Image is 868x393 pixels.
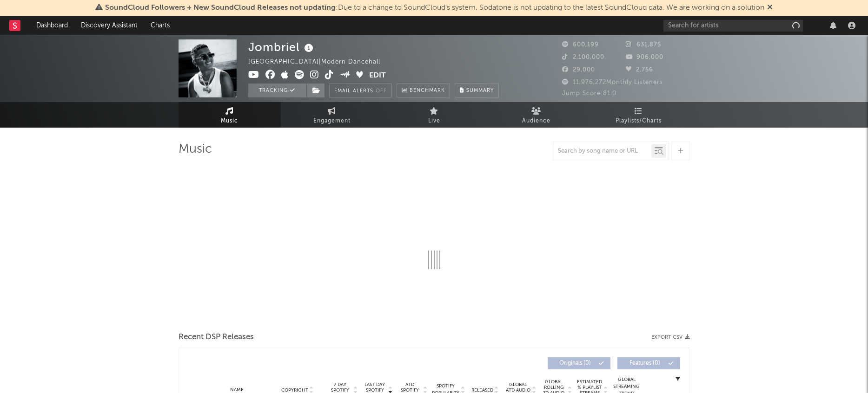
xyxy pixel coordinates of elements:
span: 2,100,000 [562,54,604,60]
span: Engagement [313,116,351,127]
span: Music [221,116,238,127]
button: Tracking [248,84,306,97]
button: Summary [455,84,499,97]
span: Copyright [281,387,308,393]
button: Export CSV [651,335,690,340]
input: Search for artists [663,20,803,32]
span: Features ( 0 ) [623,361,666,366]
button: Email AlertsOff [329,84,392,97]
div: [GEOGRAPHIC_DATA] | Modern Dancehall [248,57,391,68]
button: Originals(0) [548,357,610,369]
span: Live [428,116,440,127]
em: Off [376,89,387,94]
a: Playlists/Charts [588,102,690,128]
span: Originals ( 0 ) [554,361,596,366]
input: Search by song name or URL [553,148,651,155]
a: Audience [485,102,588,128]
span: 600,199 [562,42,599,48]
span: Dismiss [767,4,773,12]
a: Charts [144,16,176,35]
span: : Due to a change to SoundCloud's system, Sodatone is not updating to the latest SoundCloud data.... [105,4,764,12]
span: Audience [522,116,550,127]
span: 11,976,272 Monthly Listeners [562,79,663,85]
span: Benchmark [410,85,445,97]
span: 29,000 [562,67,595,73]
button: Features(0) [617,357,680,369]
span: SoundCloud Followers + New SoundCloud Releases not updating [105,4,336,12]
a: Engagement [281,102,383,128]
a: Music [179,102,281,128]
span: 2,756 [626,67,653,73]
a: Discovery Assistant [74,16,144,35]
span: Recent DSP Releases [179,332,254,343]
span: 631,875 [626,42,661,48]
a: Benchmark [397,84,450,97]
div: Jombriel [248,39,316,55]
span: Released [471,387,493,393]
a: Dashboard [30,16,74,35]
span: 906,000 [626,54,663,60]
a: Live [383,102,485,128]
span: Summary [466,88,494,93]
span: Jump Score: 81.0 [562,90,616,97]
span: Playlists/Charts [616,116,662,127]
button: Edit [369,70,386,82]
